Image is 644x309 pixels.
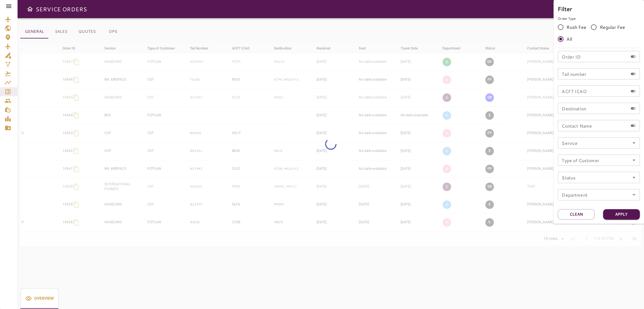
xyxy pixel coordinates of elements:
[603,209,640,220] button: Apply
[558,16,640,21] p: Order Type
[630,191,638,199] button: Open
[558,209,594,220] button: Clean
[630,173,638,181] button: Open
[630,156,638,164] button: Open
[566,24,586,31] span: Rush Fee
[558,21,640,45] div: rushFeeOrder
[558,4,640,13] h6: Filter
[630,139,638,147] button: Open
[566,36,572,42] span: All
[600,24,625,31] span: Regular Fee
